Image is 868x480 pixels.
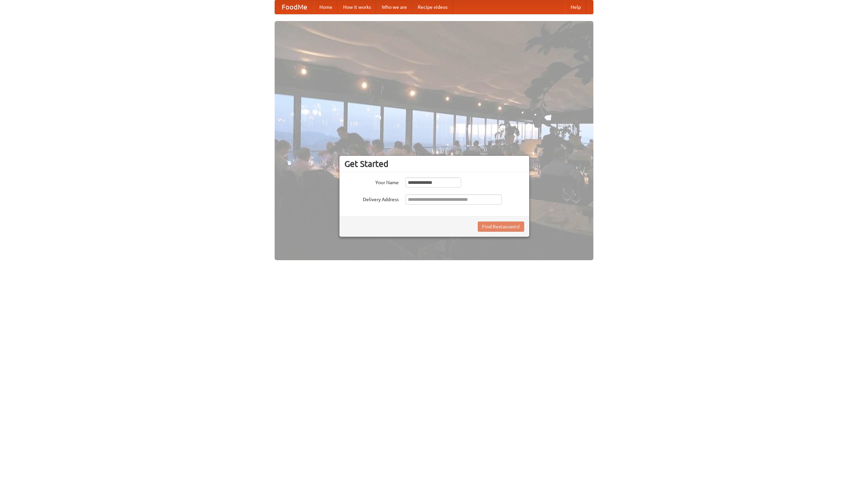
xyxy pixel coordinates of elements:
label: Your Name [344,177,399,186]
a: Who we are [376,0,412,14]
a: FoodMe [275,0,314,14]
a: Recipe videos [412,0,453,14]
a: Help [565,0,586,14]
a: How it works [338,0,376,14]
label: Delivery Address [344,194,399,203]
a: Home [314,0,338,14]
button: Find Restaurants! [478,222,524,232]
h3: Get Started [344,159,524,169]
